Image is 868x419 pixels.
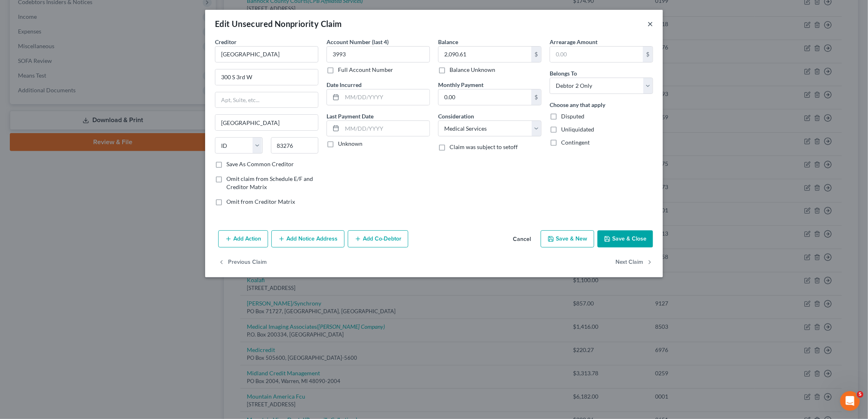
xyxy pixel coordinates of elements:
label: Balance [438,38,458,46]
button: Previous Claim [218,254,267,271]
label: Full Account Number [338,66,393,74]
input: 0.00 [550,47,643,62]
input: MM/DD/YYYY [342,121,430,136]
iframe: Intercom live chat [840,391,860,411]
label: Balance Unknown [450,66,495,74]
label: Choose any that apply [550,100,605,109]
div: $ [531,89,541,105]
label: Save As Common Creditor [226,160,294,168]
div: Edit Unsecured Nonpriority Claim [215,18,342,29]
input: Enter city... [215,115,318,130]
span: Claim was subject to setoff [450,143,518,150]
button: Next Claim [615,254,653,271]
span: Belongs To [550,70,577,77]
span: Disputed [561,113,584,120]
label: Unknown [338,140,362,148]
label: Last Payment Date [327,112,374,120]
span: Creditor [215,38,237,45]
label: Date Incurred [327,80,362,89]
button: Add Notice Address [271,230,345,247]
span: Omit from Creditor Matrix [226,198,295,205]
input: Search creditor by name... [215,46,318,62]
button: Add Action [218,230,268,247]
input: Enter address... [215,69,318,85]
span: 5 [857,391,864,398]
button: Save & New [541,230,594,247]
button: Save & Close [597,230,653,247]
div: $ [531,47,541,62]
label: Consideration [438,112,474,120]
span: Contingent [561,139,590,146]
input: Enter zip... [271,137,319,154]
div: $ [643,47,653,62]
button: Add Co-Debtor [348,230,408,247]
label: Account Number (last 4) [327,38,389,46]
span: Unliquidated [561,126,594,133]
input: Apt, Suite, etc... [215,92,318,108]
input: XXXX [327,46,430,62]
input: 0.00 [438,89,531,105]
input: 0.00 [438,47,531,62]
input: MM/DD/YYYY [342,89,430,105]
label: Arrearage Amount [550,38,597,46]
label: Monthly Payment [438,80,483,89]
button: Cancel [506,231,537,247]
button: × [647,19,653,29]
span: Omit claim from Schedule E/F and Creditor Matrix [226,175,313,190]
